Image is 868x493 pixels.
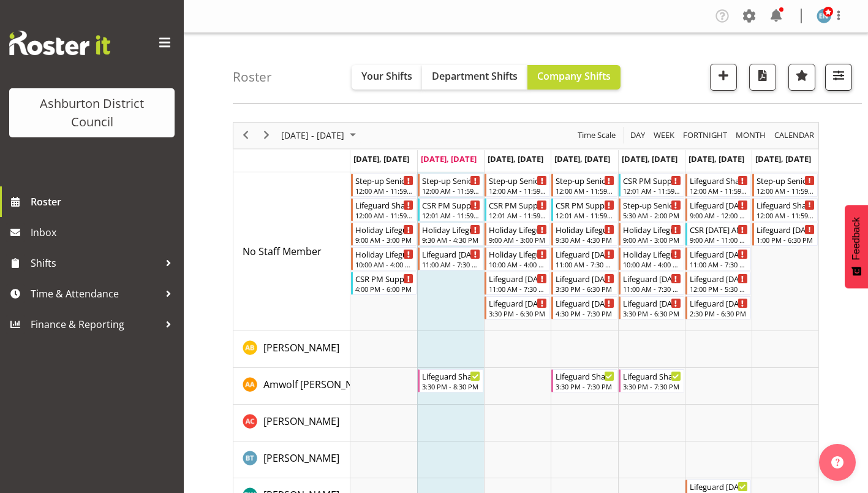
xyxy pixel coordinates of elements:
[422,174,480,186] div: Step-up Senior Lifeguard
[556,297,614,309] div: Lifeguard [DATE]
[623,186,681,196] div: 12:01 AM - 11:59 PM
[489,259,547,269] div: 10:00 AM - 4:00 PM
[351,174,417,197] div: No Staff Member"s event - Step-up Senior Lifeguard Begin From Monday, October 6, 2025 at 12:00:00...
[773,128,815,143] span: calendar
[681,128,730,143] button: Fortnight
[554,153,610,164] span: [DATE], [DATE]
[619,247,684,270] div: No Staff Member"s event - Holiday Lifeguards Begin From Friday, October 10, 2025 at 10:00:00 AM G...
[422,199,480,211] div: CSR PM Support
[235,123,256,148] div: previous period
[622,153,677,164] span: [DATE], [DATE]
[422,235,480,245] div: 9:30 AM - 4:30 PM
[556,370,614,382] div: Lifeguard Shadowing
[485,296,550,319] div: No Staff Member"s event - Lifeguard Wednesday Begin From Wednesday, October 8, 2025 at 3:30:00 PM...
[619,223,684,246] div: No Staff Member"s event - Holiday Lifeguards Begin From Friday, October 10, 2025 at 9:00:00 AM GM...
[619,296,684,319] div: No Staff Member"s event - Lifeguard Friday Begin From Friday, October 10, 2025 at 3:30:00 PM GMT+...
[422,210,480,220] div: 12:01 AM - 11:59 PM
[263,340,339,355] a: [PERSON_NAME]
[623,210,681,220] div: 5:30 AM - 2:00 PM
[685,247,751,270] div: No Staff Member"s event - Lifeguard Saturday Begin From Saturday, October 11, 2025 at 11:00:00 AM...
[757,210,815,220] div: 12:00 AM - 11:59 PM
[623,223,681,235] div: Holiday Lifeguards
[623,199,681,211] div: Step-up Senior Lifeguard
[233,368,350,405] td: Amwolf Artz resource
[422,223,480,235] div: Holiday Lifeguards
[623,381,681,391] div: 3:30 PM - 7:30 PM
[772,128,817,143] button: Month
[623,308,681,318] div: 3:30 PM - 6:30 PM
[752,174,818,197] div: No Staff Member"s event - Step-up Senior Lifeguard Begin From Sunday, October 12, 2025 at 12:00:0...
[537,69,611,83] span: Company Shifts
[682,128,728,143] span: Fortnight
[418,198,483,221] div: No Staff Member"s event - CSR PM Support Begin From Tuesday, October 7, 2025 at 12:01:00 AM GMT+1...
[422,186,480,196] div: 12:00 AM - 11:59 PM
[279,128,361,143] button: October 2025
[418,223,483,246] div: No Staff Member"s event - Holiday Lifeguards Begin From Tuesday, October 7, 2025 at 9:30:00 AM GM...
[355,235,413,245] div: 9:00 AM - 3:00 PM
[690,210,748,220] div: 9:00 AM - 12:00 PM
[757,186,815,196] div: 12:00 AM - 11:59 PM
[623,284,681,294] div: 11:00 AM - 7:30 PM
[355,174,413,186] div: Step-up Senior Lifeguard
[263,451,339,465] a: [PERSON_NAME]
[485,174,550,197] div: No Staff Member"s event - Step-up Senior Lifeguard Begin From Wednesday, October 8, 2025 at 12:00...
[355,284,413,294] div: 4:00 PM - 6:00 PM
[233,331,350,368] td: Alex Bateman resource
[355,223,413,235] div: Holiday Lifeguards
[31,315,159,334] span: Finance & Reporting
[488,153,543,164] span: [DATE], [DATE]
[851,217,862,260] span: Feedback
[845,205,868,288] button: Feedback - Show survey
[623,174,681,186] div: CSR PM Support
[485,223,550,246] div: No Staff Member"s event - Holiday Lifeguards Begin From Wednesday, October 8, 2025 at 9:00:00 AM ...
[422,65,527,90] button: Department Shifts
[556,248,614,260] div: Lifeguard [DATE]
[422,381,480,391] div: 3:30 PM - 8:30 PM
[263,415,339,428] span: [PERSON_NAME]
[556,174,614,186] div: Step-up Senior Lifeguard
[685,174,751,197] div: No Staff Member"s event - Lifeguard Shadowing Begin From Saturday, October 11, 2025 at 12:00:00 A...
[576,128,618,143] button: Time Scale
[690,186,748,196] div: 12:00 AM - 11:59 PM
[576,128,617,143] span: Time Scale
[233,172,350,331] td: No Staff Member resource
[690,248,748,260] div: Lifeguard [DATE]
[551,174,617,197] div: No Staff Member"s event - Step-up Senior Lifeguard Begin From Thursday, October 9, 2025 at 12:00:...
[556,210,614,220] div: 12:01 AM - 11:59 PM
[685,223,751,246] div: No Staff Member"s event - CSR Saturday AM Begin From Saturday, October 11, 2025 at 9:00:00 AM GMT...
[243,244,322,259] a: No Staff Member
[623,259,681,269] div: 10:00 AM - 4:00 PM
[690,223,748,235] div: CSR [DATE] AM
[551,198,617,221] div: No Staff Member"s event - CSR PM Support Begin From Thursday, October 9, 2025 at 12:01:00 AM GMT+...
[752,198,818,221] div: No Staff Member"s event - Lifeguard Shadowing Begin From Sunday, October 12, 2025 at 12:00:00 AM ...
[31,254,159,272] span: Shifts
[489,210,547,220] div: 12:01 AM - 11:59 PM
[355,210,413,220] div: 12:00 AM - 11:59 PM
[31,193,178,211] span: Roster
[489,186,547,196] div: 12:00 AM - 11:59 PM
[489,199,547,211] div: CSR PM Support
[418,369,483,392] div: Amwolf Artz"s event - Lifeguard Shadowing Begin From Tuesday, October 7, 2025 at 3:30:00 PM GMT+1...
[619,272,684,295] div: No Staff Member"s event - Lifeguard Friday Begin From Friday, October 10, 2025 at 11:00:00 AM GMT...
[351,247,417,270] div: No Staff Member"s event - Holiday Lifeguards Begin From Monday, October 6, 2025 at 10:00:00 AM GM...
[353,153,409,164] span: [DATE], [DATE]
[690,174,748,186] div: Lifeguard Shadowing
[489,297,547,309] div: Lifeguard [DATE]
[551,223,617,246] div: No Staff Member"s event - Holiday Lifeguards Begin From Thursday, October 9, 2025 at 9:30:00 AM G...
[556,199,614,211] div: CSR PM Support
[690,199,748,211] div: Lifeguard [DATE]
[489,235,547,245] div: 9:00 AM - 3:00 PM
[422,259,480,269] div: 11:00 AM - 7:30 PM
[489,272,547,285] div: Lifeguard [DATE]
[263,378,376,391] span: Amwolf [PERSON_NAME]
[527,65,621,90] button: Company Shifts
[233,405,350,441] td: Ashton Cromie resource
[629,128,646,143] span: Day
[31,223,178,242] span: Inbox
[551,272,617,295] div: No Staff Member"s event - Lifeguard Thursday Begin From Thursday, October 9, 2025 at 3:30:00 PM G...
[623,370,681,382] div: Lifeguard Shadowing
[355,259,413,269] div: 10:00 AM - 4:00 PM
[831,456,843,468] img: help-xxl-2.png
[690,235,748,245] div: 9:00 AM - 11:00 AM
